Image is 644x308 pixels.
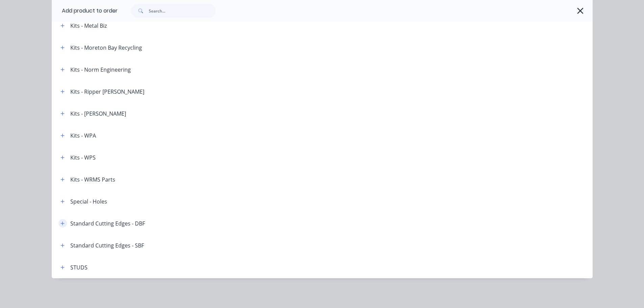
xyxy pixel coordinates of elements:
[70,175,115,184] div: Kits - WRMS Parts
[70,241,144,250] div: Standard Cutting Edges - SBF
[70,44,142,52] div: Kits - Moreton Bay Recycling
[70,22,107,30] div: Kits - Metal Biz
[70,132,96,140] div: Kits - WPA
[70,153,96,162] div: Kits - WPS
[70,66,131,74] div: Kits - Norm Engineering
[70,263,88,271] div: STUDS
[70,197,107,206] div: Special - Holes
[70,88,144,96] div: Kits - Ripper [PERSON_NAME]
[149,4,216,18] input: Search...
[70,219,145,228] div: Standard Cutting Edges - DBF
[70,110,126,118] div: Kits - [PERSON_NAME]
